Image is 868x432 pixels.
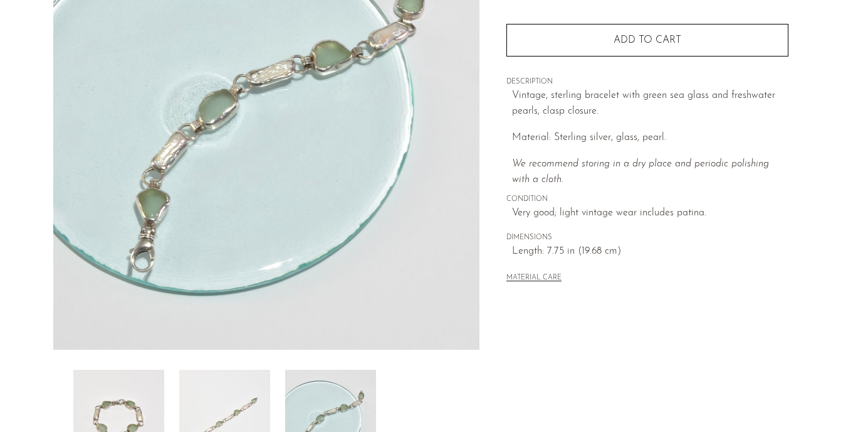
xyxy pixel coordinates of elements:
span: DIMENSIONS [506,232,788,244]
span: DESCRIPTION [506,77,788,88]
span: Length: 7.75 in (19.68 cm) [512,244,788,260]
span: CONDITION [506,194,788,205]
p: Vintage, sterling bracelet with green sea glass and freshwater pearls, clasp closure. [512,88,788,120]
button: MATERIAL CARE [506,274,562,283]
span: Very good; light vintage wear includes patina. [512,205,788,222]
span: Add to cart [614,35,681,45]
button: Add to cart [506,24,788,57]
p: Material: Sterling silver, glass, pearl. [512,130,788,146]
i: We recommend storing in a dry place and periodic polishing with a cloth. [512,159,769,185]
